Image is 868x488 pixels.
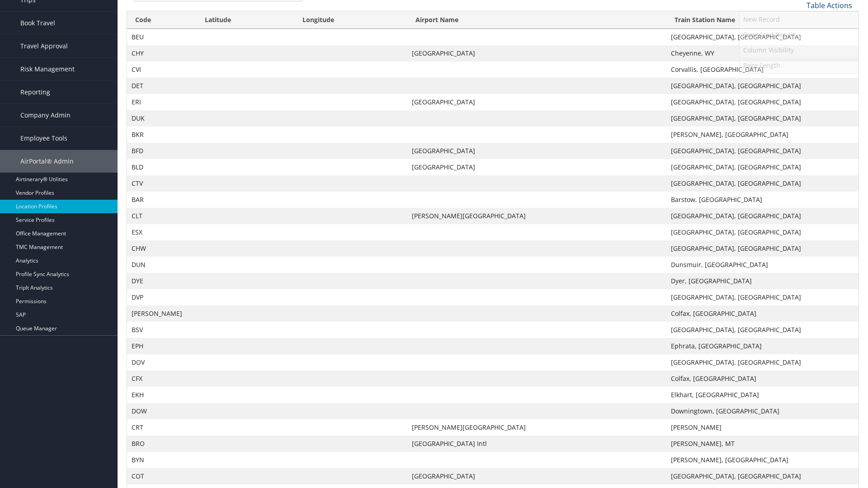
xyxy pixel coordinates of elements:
[20,127,67,150] span: Employee Tools
[740,58,859,73] a: Page Length
[20,12,55,34] span: Book Travel
[740,42,859,58] a: Column Visibility
[740,27,859,42] a: Download Report
[740,12,859,27] a: New Record
[20,150,74,173] span: AirPortal® Admin
[20,104,71,127] span: Company Admin
[20,58,75,80] span: Risk Management
[20,81,50,103] span: Reporting
[20,35,68,57] span: Travel Approval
